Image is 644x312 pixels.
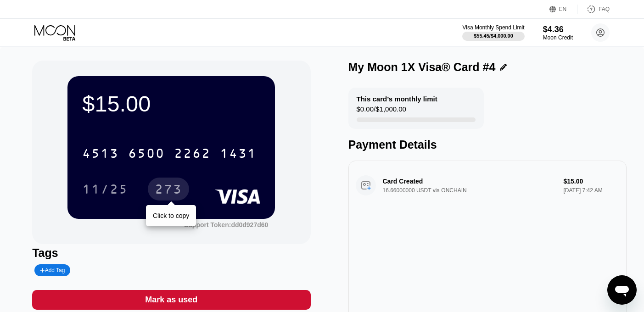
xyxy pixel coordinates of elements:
[357,105,406,117] div: $0.00 / $1,000.00
[543,25,573,34] div: $4.36
[155,183,182,198] div: 273
[607,275,637,305] iframe: Button to launch messaging window
[543,34,573,41] div: Moon Credit
[184,221,268,228] div: Support Token:dd0d927d60
[32,290,310,310] div: Mark as used
[82,183,128,198] div: 11/25
[559,6,567,12] div: EN
[82,91,260,117] div: $15.00
[82,147,119,162] div: 4513
[474,33,513,39] div: $55.45 / $4,000.00
[75,178,135,201] div: 11/25
[599,6,610,12] div: FAQ
[220,147,257,162] div: 1431
[32,246,310,260] div: Tags
[174,147,211,162] div: 2262
[462,24,524,31] div: Visa Monthly Spend Limit
[577,5,610,14] div: FAQ
[357,95,437,103] div: This card’s monthly limit
[148,178,189,201] div: 273
[348,138,627,151] div: Payment Details
[348,61,496,74] div: My Moon 1X Visa® Card #4
[34,264,70,276] div: Add Tag
[543,25,573,41] div: $4.36Moon Credit
[549,5,577,14] div: EN
[128,147,165,162] div: 6500
[184,221,268,228] div: Support Token: dd0d927d60
[145,295,197,305] div: Mark as used
[462,24,524,41] div: Visa Monthly Spend Limit$55.45/$4,000.00
[153,212,189,219] div: Click to copy
[40,267,65,273] div: Add Tag
[77,142,262,165] div: 4513650022621431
